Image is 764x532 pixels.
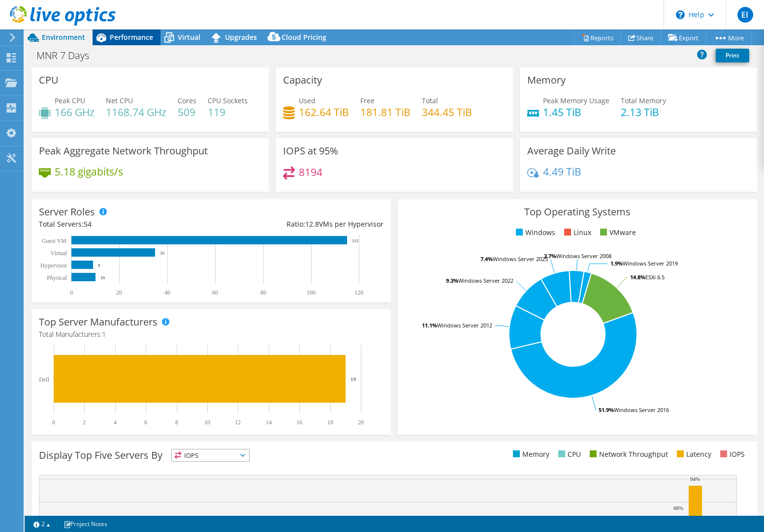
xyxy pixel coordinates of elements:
[527,146,616,156] h3: Average Daily Write
[299,167,322,177] h4: 8194
[208,96,248,105] span: CPU Sockets
[422,96,438,105] span: Total
[47,274,67,281] text: Physical
[100,275,105,280] text: 10
[39,207,95,217] h3: Server Roles
[110,32,153,42] span: Performance
[556,252,611,260] tspan: Windows Server 2008
[27,518,57,530] a: 2
[260,289,266,296] text: 80
[360,107,411,118] h4: 181.81 TiB
[673,505,683,511] text: 68%
[493,255,548,263] tspan: Windows Server 2025
[621,107,666,118] h4: 2.13 TiB
[352,238,359,243] text: 115
[42,237,66,244] text: Guest VM
[283,146,338,156] h3: IOPS at 95%
[446,277,458,284] tspan: 9.3%
[674,449,711,460] li: Latency
[39,75,59,86] h3: CPU
[39,219,211,230] div: Total Servers:
[175,419,178,426] text: 8
[543,166,581,177] h4: 4.49 TiB
[350,376,356,382] text: 19
[327,419,333,426] text: 18
[598,227,636,238] li: VMware
[164,289,170,296] text: 40
[676,10,685,19] svg: \n
[296,419,302,426] text: 16
[55,96,85,105] span: Peak CPU
[84,219,92,229] span: 54
[52,419,55,426] text: 0
[422,322,437,329] tspan: 11.1%
[266,419,272,426] text: 14
[55,166,123,177] h4: 5.18 gigabits/s
[437,322,492,329] tspan: Windows Server 2012
[630,273,645,281] tspan: 14.8%
[305,219,319,229] span: 12.8
[55,107,95,118] h4: 166 GHz
[544,252,556,260] tspan: 3.7%
[354,289,363,296] text: 120
[360,96,375,105] span: Free
[405,207,750,217] h3: Top Operating Systems
[737,7,753,23] span: EI
[32,50,104,61] h1: MNR 7 Days
[83,419,86,426] text: 2
[106,107,166,118] h4: 1168.74 GHz
[51,250,67,257] text: Virtual
[106,96,133,105] span: Net CPU
[282,32,326,42] span: Cloud Pricing
[299,96,316,105] span: Used
[706,30,752,45] a: More
[307,289,316,296] text: 100
[42,32,85,42] span: Environment
[178,32,200,42] span: Virtual
[480,255,493,263] tspan: 7.4%
[599,406,614,414] tspan: 51.9%
[562,227,591,238] li: Linux
[358,419,364,426] text: 20
[621,96,666,105] span: Total Memory
[716,49,749,62] a: Print
[690,476,700,482] text: 94%
[204,419,210,426] text: 10
[623,260,678,267] tspan: Windows Server 2019
[610,260,623,267] tspan: 1.9%
[144,419,147,426] text: 6
[283,75,322,86] h3: Capacity
[614,406,669,414] tspan: Windows Server 2016
[645,273,665,281] tspan: ESXi 6.5
[178,107,196,118] h4: 509
[178,96,196,105] span: Cores
[98,263,100,268] text: 9
[587,449,668,460] li: Network Throughput
[510,449,549,460] li: Memory
[556,449,581,460] li: CPU
[718,449,745,460] li: IOPS
[114,419,117,426] text: 4
[40,262,67,269] text: Hypervisor
[172,449,249,461] span: IOPS
[39,317,158,327] h3: Top Server Manufacturers
[543,107,609,118] h4: 1.45 TiB
[212,289,218,296] text: 60
[235,419,241,426] text: 12
[661,30,706,45] a: Export
[39,376,49,383] text: Dell
[574,30,621,45] a: Reports
[57,518,114,530] a: Project Notes
[116,289,122,296] text: 20
[527,75,566,86] h3: Memory
[208,107,248,118] h4: 119
[543,96,609,105] span: Peak Memory Usage
[458,277,513,284] tspan: Windows Server 2022
[299,107,349,118] h4: 162.64 TiB
[39,146,208,156] h3: Peak Aggregate Network Throughput
[422,107,472,118] h4: 344.45 TiB
[39,329,383,340] h4: Total Manufacturers:
[160,251,165,256] text: 35
[225,32,257,42] span: Upgrades
[102,329,106,339] span: 1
